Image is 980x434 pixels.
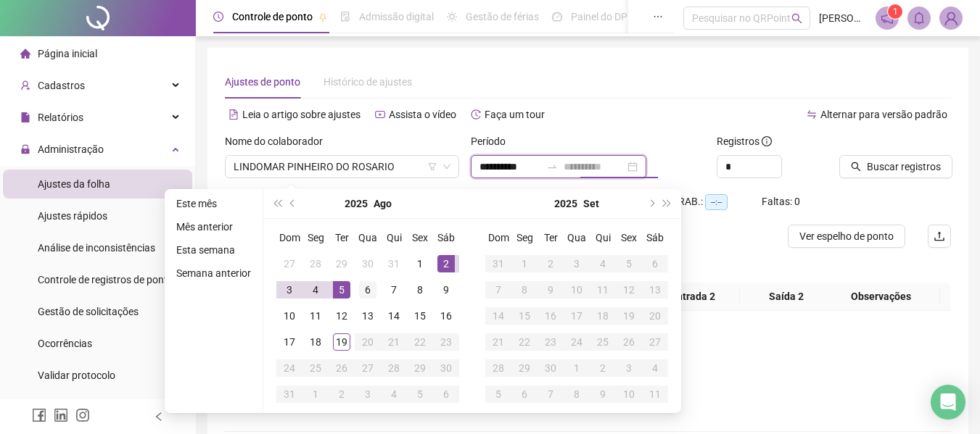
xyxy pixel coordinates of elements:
[307,281,324,299] div: 4
[285,189,301,218] button: prev-year
[170,218,257,235] li: Mês anterior
[228,109,239,120] span: file-text
[302,225,329,251] th: Seg
[355,303,381,329] td: 2025-08-13
[381,355,407,381] td: 2025-08-28
[542,307,559,325] div: 16
[490,385,507,403] div: 5
[281,385,298,403] div: 31
[234,156,450,178] span: LINDOMAR PINHEIRO DO ROSARIO
[38,370,115,381] span: Validar protocolo
[437,307,455,325] div: 16
[620,307,638,325] div: 19
[437,359,455,377] div: 30
[546,161,558,172] span: swap-right
[913,12,926,25] span: bell
[276,225,302,251] th: Dom
[242,109,361,120] span: Leia o artigo sobre ajustes
[329,329,355,355] td: 2025-08-19
[471,133,515,149] label: Período
[590,277,616,303] td: 2025-09-11
[620,255,638,272] div: 5
[564,225,590,251] th: Qua
[893,7,898,17] span: 1
[38,306,139,317] span: Gestão de solicitações
[516,359,533,377] div: 29
[355,355,381,381] td: 2025-08-27
[355,225,381,251] th: Qua
[583,189,599,218] button: month panel
[407,303,433,329] td: 2025-08-15
[616,303,642,329] td: 2025-09-19
[568,359,585,377] div: 1
[411,307,429,325] div: 15
[433,381,459,407] td: 2025-09-06
[516,255,533,272] div: 1
[333,359,350,377] div: 26
[213,12,223,22] span: clock-circle
[302,329,329,355] td: 2025-08-18
[307,307,324,325] div: 11
[616,225,642,251] th: Sex
[375,109,385,120] span: youtube
[646,385,664,403] div: 11
[516,333,533,351] div: 22
[381,277,407,303] td: 2025-08-07
[318,13,327,22] span: pushpin
[554,189,577,218] button: year panel
[490,281,507,299] div: 7
[281,307,298,325] div: 10
[374,189,392,218] button: month panel
[828,288,934,304] span: Observações
[54,408,68,422] span: linkedin
[616,251,642,277] td: 2025-09-05
[307,255,324,272] div: 28
[568,281,585,299] div: 10
[38,143,104,155] span: Administração
[333,385,350,403] div: 2
[511,251,538,277] td: 2025-09-01
[511,277,538,303] td: 2025-09-08
[170,241,257,259] li: Esta semana
[359,333,376,351] div: 20
[564,251,590,277] td: 2025-09-03
[594,255,612,272] div: 4
[590,251,616,277] td: 2025-09-04
[791,13,802,24] span: search
[485,355,511,381] td: 2025-09-28
[881,12,894,25] span: notification
[490,359,507,377] div: 28
[490,255,507,272] div: 31
[38,242,155,254] span: Análise de inconsistências
[516,385,533,403] div: 6
[646,359,664,377] div: 4
[590,381,616,407] td: 2025-10-09
[411,281,429,299] div: 8
[38,112,83,123] span: Relatórios
[411,333,429,351] div: 22
[307,359,324,377] div: 25
[302,303,329,329] td: 2025-08-11
[511,381,538,407] td: 2025-10-06
[931,385,965,420] div: Open Intercom Messenger
[646,307,664,325] div: 20
[281,255,298,272] div: 27
[511,329,538,355] td: 2025-09-22
[359,359,376,377] div: 27
[433,251,459,277] td: 2025-08-02
[276,277,302,303] td: 2025-08-03
[642,329,668,355] td: 2025-09-27
[466,11,539,22] span: Gestão de férias
[170,264,257,282] li: Semana anterior
[542,255,559,272] div: 2
[433,225,459,251] th: Sáb
[538,329,564,355] td: 2025-09-23
[38,210,107,222] span: Ajustes rápidos
[485,381,511,407] td: 2025-10-05
[839,155,952,178] button: Buscar registros
[428,162,437,171] span: filter
[538,251,564,277] td: 2025-09-02
[564,381,590,407] td: 2025-10-08
[381,303,407,329] td: 2025-08-14
[38,178,110,190] span: Ajustes da folha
